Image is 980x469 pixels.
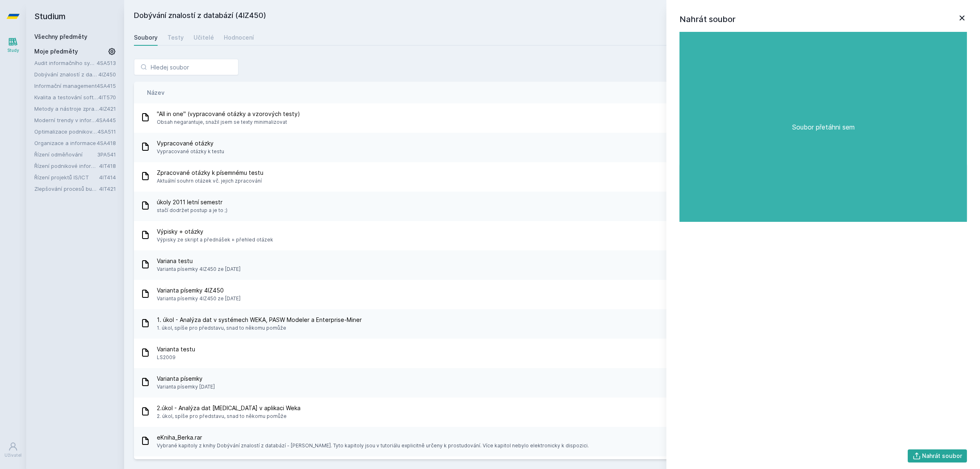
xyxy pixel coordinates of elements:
[34,116,96,124] a: Moderní trendy v informatice
[157,295,241,303] span: Varianta písemky 4IZ450 ze [DATE]
[157,324,362,332] span: 1. úkol, spíše pro představu, snad to někomu pomůže
[34,105,99,113] a: Metody a nástroje zpracování textových informací
[34,70,98,78] a: Dobývání znalostí z databází
[99,174,116,181] a: 4IT414
[34,150,97,159] a: Řízení odměňování
[34,47,78,56] span: Moje předměty
[34,127,98,136] a: Optimalizace podnikových procesů
[34,33,87,40] a: Všechny předměty
[157,383,215,391] span: Varianta písemky [DATE]
[157,118,300,126] span: Obsah negarantuje, snažil jsem se texty minimalizovat
[97,83,116,89] a: 4SA415
[157,228,273,236] span: Výpisky + otázky
[157,345,195,353] span: Varianta testu
[157,206,227,214] span: stačí dodržet postup a je to ;)
[157,265,241,273] span: Varianta písemky 4IZ450 ze [DATE]
[99,163,116,169] a: 4IT418
[157,404,301,412] span: 2.úkol - Analýza dat [MEDICAL_DATA] v aplikaci Weka
[134,10,876,23] h2: Dobývání znalostí z databází (4IZ450)
[34,59,97,67] a: Audit informačního systému
[194,33,214,42] div: Učitelé
[34,162,99,170] a: Řízení podnikové informatiky
[679,32,967,222] div: Soubor přetáhni sem
[157,442,589,450] span: Vybrané kapitoly z knihy Dobývání znalostí z databází - [PERSON_NAME]. Tyto kapitoly jsou v tutor...
[157,236,273,244] span: Výpisky ze skript a přednášek + přehled otázek
[34,82,97,90] a: Informační management
[157,433,589,442] span: eKniha_Berka.rar
[157,286,241,295] span: Varianta písemky 4IZ450
[194,29,214,46] a: Učitelé
[157,412,301,420] span: 2. úkol, spíše pro představu, snad to někomu pomůže
[34,93,98,101] a: Kvalita a testování softwaru
[157,257,241,265] span: Variana testu
[2,33,24,58] a: Study
[34,173,99,181] a: Řízení projektů IS/ICT
[224,33,254,42] div: Hodnocení
[157,353,195,362] span: LS2009
[98,71,116,78] a: 4IZ450
[96,117,116,123] a: 4SA445
[157,110,300,118] span: "All in one" (vypracované otázky a vzorových testy)
[167,33,184,42] div: Testy
[224,29,254,46] a: Hodnocení
[7,47,19,54] div: Study
[147,88,165,97] button: Název
[4,452,22,458] div: Uživatel
[908,449,967,462] button: Nahrát soubor
[98,94,116,100] a: 4IT570
[157,147,224,156] span: Vypracované otázky k testu
[34,185,99,193] a: Zlepšování procesů budování IS
[134,29,158,46] a: Soubory
[97,60,116,66] a: 4SA513
[157,139,224,147] span: Vypracované otázky
[157,375,215,383] span: Varianta písemky
[97,151,116,158] a: 3PA541
[98,128,116,135] a: 4SA511
[157,169,263,177] span: Zpracované otázky k písemnému testu
[157,316,362,324] span: 1. úkol - Analýza dat v systémech WEKA, PASW Modeler a Enterprise-Miner
[97,140,116,146] a: 4SA418
[34,139,97,147] a: Organizace a informace
[99,185,116,192] a: 4IT421
[134,59,238,75] input: Hledej soubor
[157,177,263,185] span: Aktuální souhrn otázek vč. jejich zpracování
[134,33,158,42] div: Soubory
[2,438,24,462] a: Uživatel
[99,105,116,112] a: 4IZ421
[167,29,184,46] a: Testy
[157,198,227,206] span: úkoly 2011 letní semestr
